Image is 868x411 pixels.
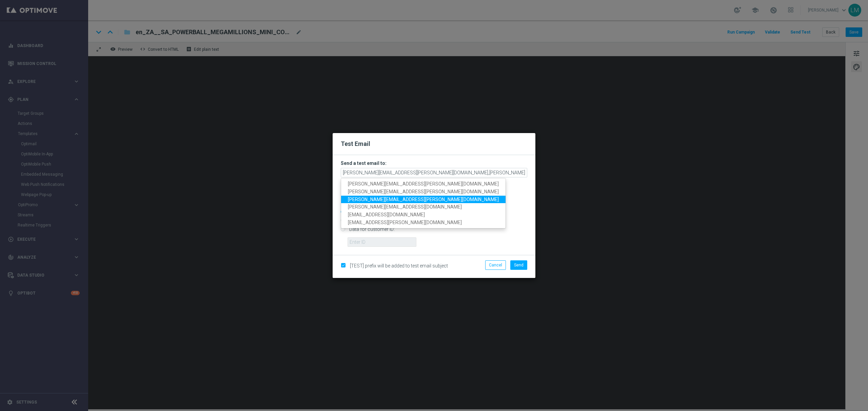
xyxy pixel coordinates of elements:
span: [EMAIL_ADDRESS][DOMAIN_NAME] [348,212,425,217]
span: Send [514,263,524,267]
a: [PERSON_NAME][EMAIL_ADDRESS][PERSON_NAME][DOMAIN_NAME] [341,180,506,188]
span: [PERSON_NAME][EMAIL_ADDRESS][PERSON_NAME][DOMAIN_NAME] [348,196,499,202]
span: [EMAIL_ADDRESS][PERSON_NAME][DOMAIN_NAME] [348,220,462,225]
button: Cancel [485,260,506,270]
a: [PERSON_NAME][EMAIL_ADDRESS][PERSON_NAME][DOMAIN_NAME] [341,188,506,196]
a: [PERSON_NAME][EMAIL_ADDRESS][DOMAIN_NAME] [341,203,506,211]
a: [PERSON_NAME][EMAIL_ADDRESS][PERSON_NAME][DOMAIN_NAME] [341,195,506,203]
span: [PERSON_NAME][EMAIL_ADDRESS][PERSON_NAME][DOMAIN_NAME] [348,181,499,187]
input: Enter ID [348,237,416,247]
span: [TEST] prefix will be added to test email subject [350,263,448,268]
span: [PERSON_NAME][EMAIL_ADDRESS][PERSON_NAME][DOMAIN_NAME] [348,189,499,194]
a: [EMAIL_ADDRESS][DOMAIN_NAME] [341,211,506,219]
h2: Test Email [341,140,527,148]
button: Send [510,260,527,270]
span: [PERSON_NAME][EMAIL_ADDRESS][DOMAIN_NAME] [348,204,462,210]
a: [EMAIL_ADDRESS][PERSON_NAME][DOMAIN_NAME] [341,219,506,226]
h3: Send a test email to: [341,160,527,166]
